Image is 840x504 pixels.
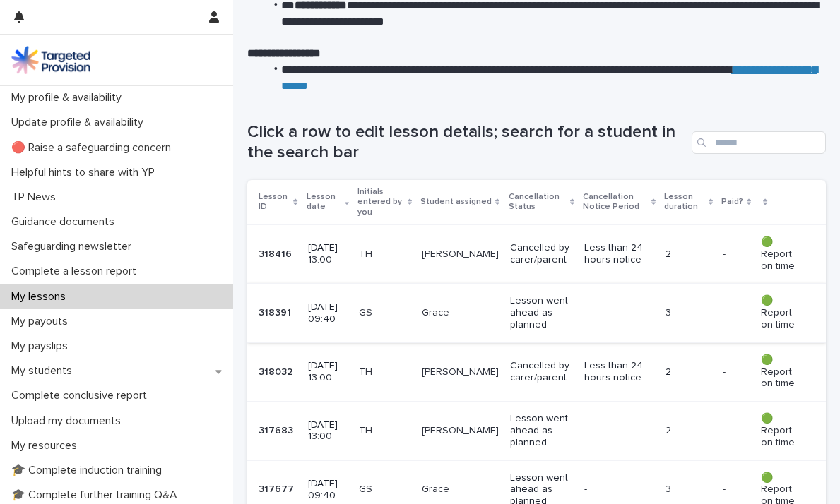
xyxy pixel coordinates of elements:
p: 318391 [259,304,294,319]
p: Lesson duration [664,189,705,215]
p: [PERSON_NAME] [422,425,499,437]
p: [DATE] 13:00 [308,242,348,266]
p: Guidance documents [6,215,126,229]
p: Cancellation Status [509,189,567,215]
p: [DATE] 09:40 [308,301,348,325]
p: 2 [666,248,711,260]
p: 317683 [259,422,296,437]
p: 🟢 Report on time [761,413,803,448]
p: 2 [666,366,711,378]
p: 317677 [259,481,297,496]
p: Less than 24 hours notice [584,360,653,384]
p: 318032 [259,364,295,378]
p: - [723,364,728,378]
p: My payouts [6,315,79,328]
p: Paid? [721,194,743,210]
tr: 318032318032 [DATE] 13:00TH[PERSON_NAME]Cancelled by carer/parentLess than 24 hours notice2-- 🟢 R... [247,342,826,401]
p: - [584,484,653,496]
p: TH [359,425,410,437]
p: 🎓 Complete further training Q&A [6,488,189,502]
p: Cancelled by carer/parent [510,360,573,384]
p: - [723,304,728,319]
p: 3 [666,307,711,319]
p: 2 [666,425,711,437]
p: 3 [666,484,711,496]
p: TP News [6,191,67,204]
p: Lesson went ahead as planned [510,413,573,448]
p: TH [359,366,410,378]
p: 🟢 Report on time [761,354,803,390]
p: Student assigned [420,194,492,210]
p: 🔴 Raise a safeguarding concern [6,141,182,155]
p: - [723,422,728,437]
p: Grace [422,307,499,319]
p: Helpful hints to share with YP [6,166,166,179]
p: - [584,307,653,319]
p: GS [359,484,410,496]
img: M5nRWzHhSzIhMunXDL62 [11,46,90,74]
p: Complete a lesson report [6,265,148,278]
p: 🎓 Complete induction training [6,464,173,477]
input: Search [692,131,826,154]
p: Upload my documents [6,414,132,428]
p: [DATE] 09:40 [308,478,348,502]
p: Lesson went ahead as planned [510,295,573,330]
p: 🟢 Report on time [761,295,803,330]
p: Lesson date [307,189,341,215]
p: Complete conclusive report [6,389,158,402]
p: TH [359,248,410,260]
p: 318416 [259,246,295,260]
p: [DATE] 13:00 [308,419,348,443]
tr: 317683317683 [DATE] 13:00TH[PERSON_NAME]Lesson went ahead as planned-2-- 🟢 Report on time [247,402,826,460]
p: Cancelled by carer/parent [510,242,573,266]
p: Safeguarding newsletter [6,240,143,253]
p: - [723,481,728,496]
p: My payslips [6,340,79,353]
p: GS [359,307,410,319]
tr: 318391318391 [DATE] 09:40GSGraceLesson went ahead as planned-3-- 🟢 Report on time [247,284,826,342]
h1: Click a row to edit lesson details; search for a student in the search bar [247,122,686,163]
p: Grace [422,484,499,496]
p: My profile & availability [6,91,133,104]
p: Less than 24 hours notice [584,242,653,266]
p: [PERSON_NAME] [422,366,499,378]
p: My students [6,364,83,378]
p: [PERSON_NAME] [422,248,499,260]
tr: 318416318416 [DATE] 13:00TH[PERSON_NAME]Cancelled by carer/parentLess than 24 hours notice2-- 🟢 R... [247,225,826,284]
p: - [584,425,653,437]
p: [DATE] 13:00 [308,360,348,384]
p: My resources [6,439,88,452]
p: Update profile & availability [6,116,155,129]
p: Cancellation Notice Period [583,189,647,215]
p: 🟢 Report on time [761,236,803,272]
p: Lesson ID [259,189,290,215]
p: - [723,246,728,260]
p: Initials entered by you [357,184,403,220]
p: My lessons [6,290,77,304]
